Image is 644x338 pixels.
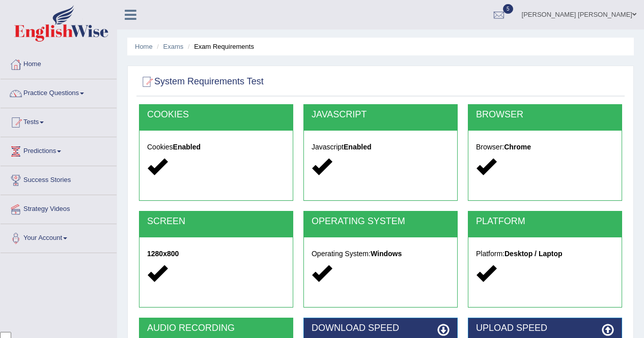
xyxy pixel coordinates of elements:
h5: Operating System: [312,250,450,258]
a: Practice Questions [1,79,117,105]
h5: Cookies [147,143,285,151]
strong: Enabled [173,143,201,151]
h2: PLATFORM [476,217,614,227]
a: Exams [163,43,184,50]
a: Success Stories [1,166,117,192]
strong: Chrome [504,143,531,151]
strong: Desktop / Laptop [505,250,563,258]
h2: UPLOAD SPEED [476,323,614,333]
h5: Platform: [476,250,614,258]
h5: Javascript [312,143,450,151]
strong: Enabled [344,143,371,151]
h2: OPERATING SYSTEM [312,217,450,227]
h2: SCREEN [147,217,285,227]
a: Home [135,43,153,50]
h5: Browser: [476,143,614,151]
h2: DOWNLOAD SPEED [312,323,450,333]
h2: AUDIO RECORDING [147,323,285,333]
h2: System Requirements Test [139,74,264,89]
a: Your Account [1,224,117,250]
span: 5 [503,4,513,14]
strong: Windows [371,250,402,258]
a: Tests [1,108,117,134]
a: Home [1,50,117,76]
h2: JAVASCRIPT [312,110,450,120]
strong: 1280x800 [147,250,179,258]
h2: COOKIES [147,110,285,120]
h2: BROWSER [476,110,614,120]
a: Predictions [1,137,117,163]
li: Exam Requirements [185,42,254,51]
a: Strategy Videos [1,195,117,221]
